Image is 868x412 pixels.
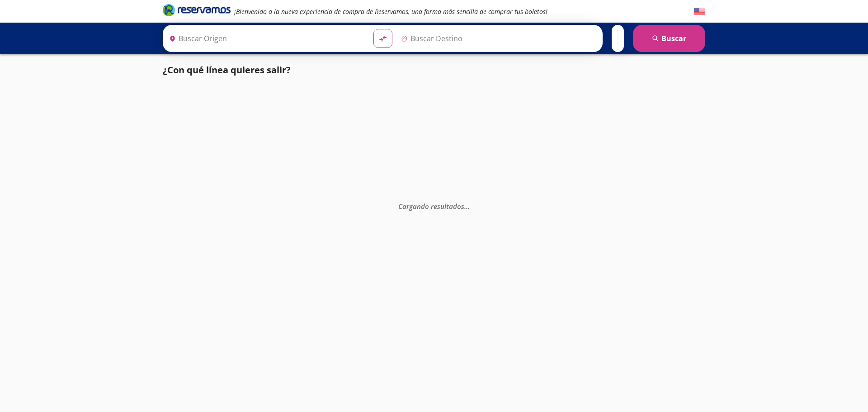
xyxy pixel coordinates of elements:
em: ¡Bienvenido a la nueva experiencia de compra de Reservamos, una forma más sencilla de comprar tus... [234,7,547,16]
em: Cargando resultados [398,201,470,210]
i: Brand Logo [163,3,231,17]
span: . [466,201,468,210]
input: Buscar Destino [397,27,598,50]
button: English [694,6,705,17]
button: Buscar [633,25,705,52]
input: Buscar Origen [165,27,366,50]
a: Brand Logo [163,3,231,19]
p: ¿Con qué línea quieres salir? [163,63,291,77]
span: . [468,201,470,210]
span: . [464,201,466,210]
